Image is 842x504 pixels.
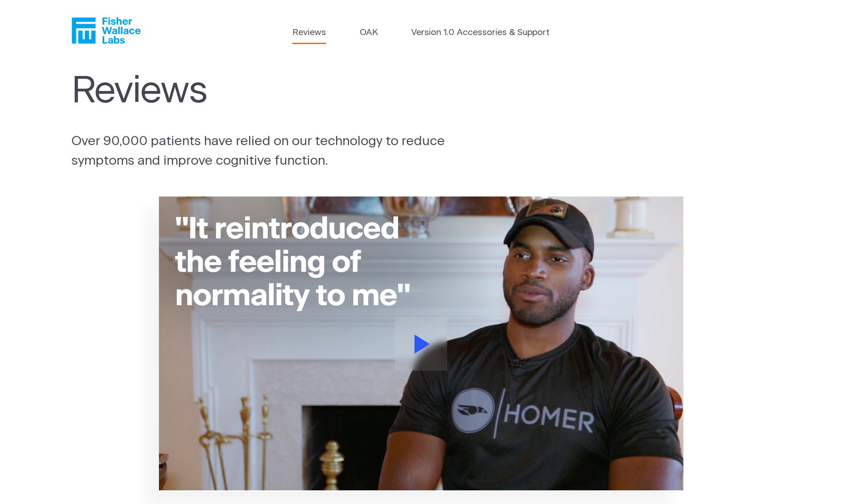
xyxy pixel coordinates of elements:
[71,17,141,44] a: Fisher Wallace
[71,131,469,171] p: Over 90,000 patients have relied on our technology to reduce symptoms and improve cognitive funct...
[360,26,378,40] a: OAK
[411,26,550,40] a: Version 1.0 Accessories & Support
[414,335,430,353] svg: Play
[71,70,465,113] h1: Reviews
[292,26,326,40] a: Reviews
